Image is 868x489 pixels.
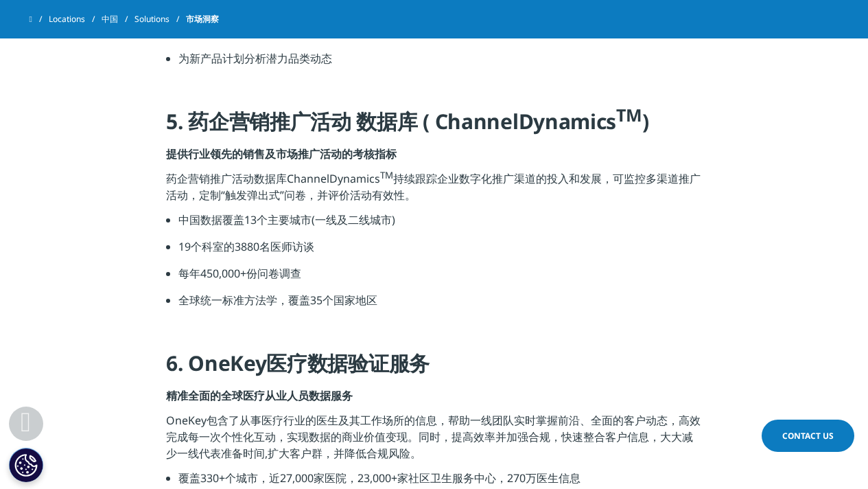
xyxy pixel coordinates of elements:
span: 市场洞察 [186,7,219,32]
h4: 6. OneKey医疗数据验证服务 [166,350,702,387]
a: 中国 [102,7,134,32]
li: 全球统一标准方法学，覆盖35个国家地区 [178,292,702,319]
p: 药企营销推广活动数据库ChannelDynamics 持续跟踪企业数字化推广渠道的投入和发展，可监控多渠道推广活动，定制“触发弹出式”问卷，并评价活动有效性。 [166,170,702,212]
sup: TM [380,169,393,181]
strong: 提供行业领先的销售及市场推广活动的考核指标 [166,146,397,161]
li: 为新产品计划分析潜力品类动态 [178,50,702,77]
p: OneKey包含了从事医疗行业的医生及其工作场所的信息，帮助一线团队实时掌握前沿、全面的客户动态，高效完成每一次个性化互动，实现数据的商业价值变现。同时，提高效率并加强合规，快速整合客户信息，大... [166,412,702,470]
a: Contact Us [762,420,854,452]
h4: 5. 药企营销推广活动 数据库 ( ChannelDynamics ) [166,108,702,146]
li: 每年450,000+份问卷调查 [178,265,702,292]
strong: 精准全面的全球医疗从业人员数据服务 [166,388,353,403]
span: Contact Us [782,430,834,442]
sup: TM [616,103,642,126]
li: 19个科室的3880名医师访谈 [178,238,702,265]
a: Solutions [134,7,186,32]
li: 中国数据覆盖13个主要城市(一线及二线城市) [178,212,702,238]
a: Locations [49,7,102,32]
button: Cookie 设置 [9,448,43,482]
